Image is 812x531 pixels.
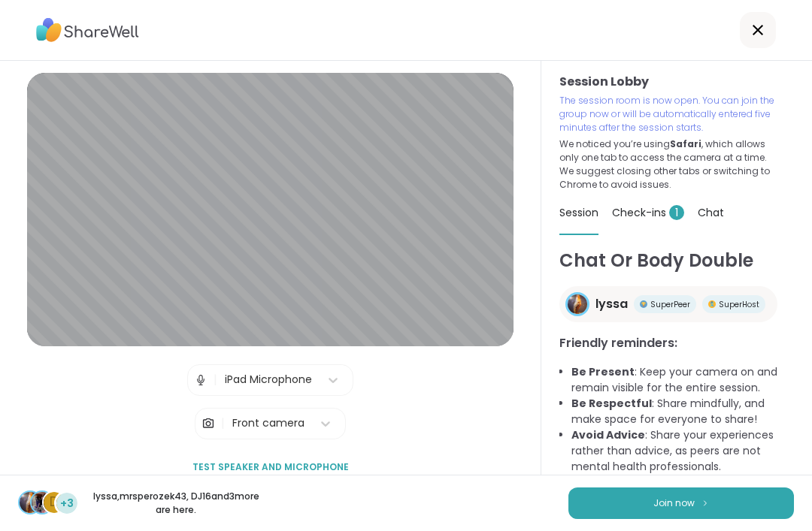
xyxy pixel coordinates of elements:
[559,286,777,322] a: lyssalyssaPeer Badge ThreeSuperPeerPeer Badge OneSuperHost
[719,299,759,310] span: SuperHost
[698,205,724,220] span: Chat
[559,247,794,274] h1: Chat Or Body Double
[214,365,217,395] span: |
[559,205,598,220] span: Session
[559,334,794,352] h3: Friendly reminders:
[559,73,794,91] h3: Session Lobby
[670,137,701,150] b: Safari
[232,415,304,431] div: Front camera
[571,427,794,475] li: : Share your experiences rather than advice, as peers are not mental health professionals.
[571,396,652,411] b: Be Respectful
[192,460,349,474] span: Test speaker and microphone
[201,409,215,439] img: Camera
[186,451,355,483] button: Test speaker and microphone
[559,94,776,134] p: The session room is now open. You can join the group now or will be automatically entered five mi...
[708,300,716,308] img: Peer Badge One
[32,492,53,513] img: mrsperozek43
[221,409,225,439] span: |
[60,496,74,511] span: +3
[650,299,690,310] span: SuperPeer
[640,300,647,308] img: Peer Badge Three
[612,205,684,220] span: Check-ins
[701,499,710,507] img: ShareWell Logomark
[92,490,260,517] p: lyssa , mrsperozek43 , DJ16 and 3 more are here.
[653,496,695,510] span: Join now
[36,13,139,47] img: ShareWell Logo
[194,365,208,395] img: Microphone
[595,295,628,313] span: lyssa
[568,487,794,519] button: Join now
[571,364,794,396] li: : Keep your camera on and remain visible for the entire session.
[559,137,776,192] p: We noticed you’re using , which allows only one tab to access the camera at a time. We suggest cl...
[568,294,587,314] img: lyssa
[571,396,794,427] li: : Share mindfully, and make space for everyone to share!
[50,493,59,512] span: D
[20,492,41,513] img: lyssa
[669,205,684,220] span: 1
[571,364,635,379] b: Be Present
[571,427,645,442] b: Avoid Advice
[225,372,312,388] div: iPad Microphone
